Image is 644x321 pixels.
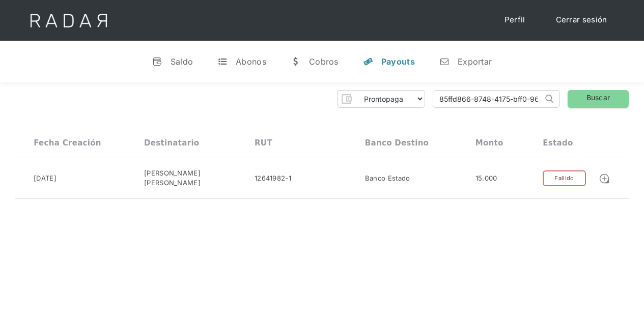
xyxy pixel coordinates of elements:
[291,56,301,67] div: w
[144,138,199,148] div: Destinatario
[217,56,228,67] div: t
[309,56,339,67] div: Cobros
[381,56,415,67] div: Payouts
[568,90,629,108] a: Buscar
[171,56,193,67] div: Saldo
[144,168,255,188] div: [PERSON_NAME] [PERSON_NAME]
[439,56,450,67] div: n
[255,173,291,184] div: 12641982-1
[543,170,585,186] div: Fallido
[236,56,266,67] div: Abonos
[363,56,373,67] div: y
[152,56,162,67] div: v
[365,138,429,148] div: Banco destino
[365,173,410,184] div: Banco Estado
[337,90,425,108] form: Form
[34,138,101,148] div: Fecha creación
[433,91,543,107] input: Busca por ID
[494,10,536,30] a: Perfil
[34,173,57,184] div: [DATE]
[255,138,272,148] div: RUT
[475,138,503,148] div: Monto
[546,10,618,30] a: Cerrar sesión
[458,56,492,67] div: Exportar
[543,138,573,148] div: Estado
[599,173,610,184] img: Detalle
[475,173,497,184] div: 15.000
